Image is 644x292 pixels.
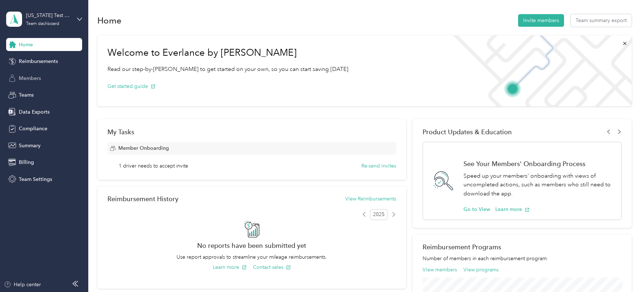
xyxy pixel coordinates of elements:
[107,47,350,59] h1: Welcome to Everlance by [PERSON_NAME]
[603,251,644,292] iframe: Everlance-gr Chat Button Frame
[119,162,188,170] span: 1 driver needs to accept invite
[213,263,247,271] button: Learn more
[370,209,387,220] span: 2025
[19,125,47,132] span: Compliance
[463,266,499,274] button: View programs
[361,162,396,170] button: Re-send invites
[463,172,613,198] p: Speed up your members' onboarding with views of uncompleted actions, such as members who still ne...
[107,195,178,203] h2: Reimbursement History
[26,12,71,19] div: [US_STATE] Test Fleet
[495,206,530,213] button: Learn more
[118,144,169,152] span: Member Onboarding
[253,263,291,271] button: Contact sales
[423,243,621,251] h2: Reimbursement Programs
[19,175,52,183] span: Team Settings
[345,195,396,203] button: View Reimbursements
[19,91,34,99] span: Teams
[19,58,58,65] span: Reimbursements
[19,75,41,82] span: Members
[423,266,457,274] button: View members
[19,158,34,166] span: Billing
[26,22,59,26] div: Team dashboard
[4,281,41,288] button: Help center
[19,41,33,48] span: Home
[446,35,631,106] img: Welcome to everlance
[107,65,350,74] p: Read our step-by-[PERSON_NAME] to get started on your own, so you can start saving [DATE].
[423,255,621,262] p: Number of members in each reimbursement program.
[107,128,396,136] div: My Tasks
[97,17,122,24] h1: Home
[107,82,156,90] button: Get started guide
[107,253,396,261] p: Use report approvals to streamline your mileage reimbursements.
[19,142,41,149] span: Summary
[423,128,512,136] span: Product Updates & Education
[518,14,564,27] button: Invite members
[107,242,396,249] h2: No reports have been submitted yet
[571,14,632,27] button: Team summary export
[19,108,50,116] span: Data Exports
[463,160,613,168] h1: See Your Members' Onboarding Process
[463,206,490,213] button: Go to View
